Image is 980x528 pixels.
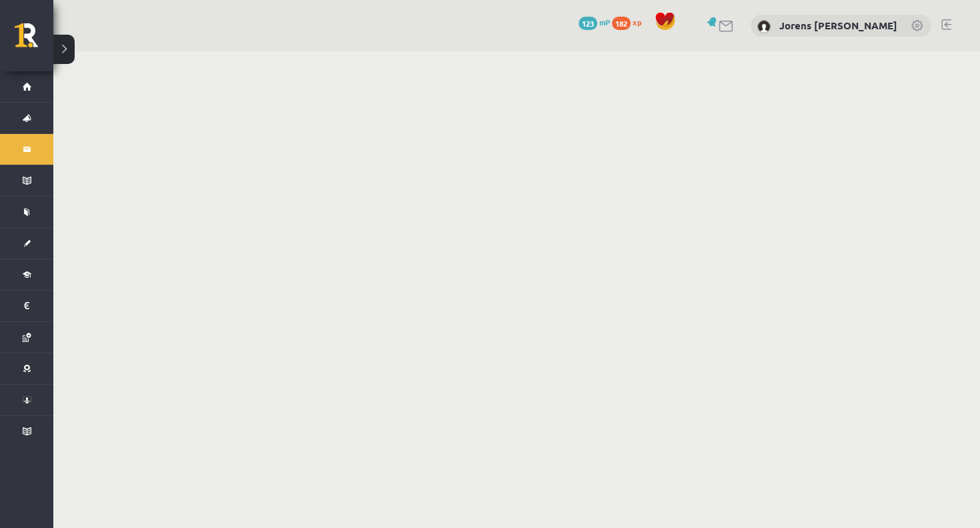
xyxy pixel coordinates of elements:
[15,23,53,57] a: Rīgas 1. Tālmācības vidusskola
[579,17,610,27] a: 123 mP
[612,17,631,30] span: 182
[633,17,641,27] span: xp
[599,17,610,27] span: mP
[757,20,771,33] img: Jorens Renarts Kuļijevs
[612,17,648,27] a: 182 xp
[779,19,897,32] a: Jorens [PERSON_NAME]
[579,17,597,30] span: 123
